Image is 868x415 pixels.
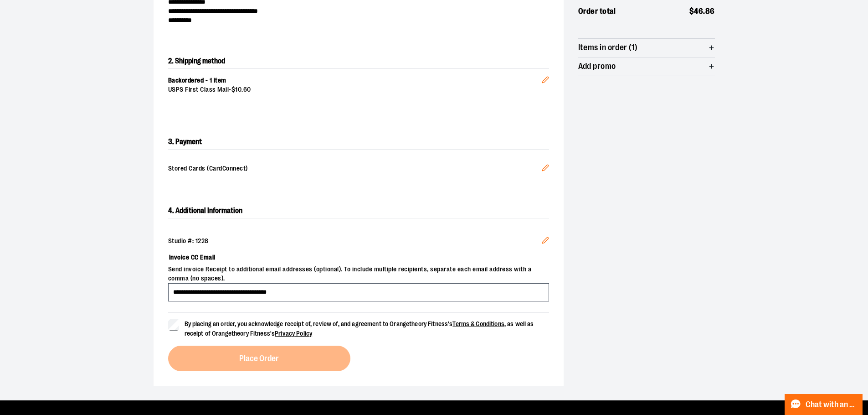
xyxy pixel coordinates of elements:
span: 86 [705,7,715,16]
span: $ [689,7,694,16]
span: 60 [243,86,251,93]
span: $ [231,86,236,93]
h2: 2. Shipping method [168,54,549,68]
div: Backordered - 1 item [168,76,542,85]
button: Edit [534,229,556,254]
div: Studio #: 1228 [168,237,549,246]
button: Edit [534,157,556,182]
span: Stored Cards (CardConnect) [168,164,542,174]
a: Terms & Conditions [452,320,504,327]
span: Chat with an Expert [806,400,857,409]
span: By placing an order, you acknowledge receipt of, review of, and agreement to Orangetheory Fitness... [185,320,534,337]
h2: 3. Payment [168,135,549,150]
button: Chat with an Expert [785,394,863,415]
span: Add promo [578,62,616,71]
h2: 4. Additional Information [168,203,549,218]
span: Items in order (1) [578,43,638,52]
input: By placing an order, you acknowledge receipt of, review of, and agreement to Orangetheory Fitness... [168,319,179,330]
button: Edit [534,62,556,93]
span: 10 [235,86,241,93]
span: . [703,7,705,16]
a: Privacy Policy [275,330,312,337]
label: Invoice CC Email [168,249,549,265]
span: . [241,86,243,93]
button: Add promo [578,57,715,76]
button: Items in order (1) [578,39,715,57]
span: 46 [694,7,703,16]
div: USPS First Class Mail - [168,85,542,94]
span: Order total [578,5,616,17]
span: Send invoice Receipt to additional email addresses (optional). To include multiple recipients, se... [168,265,549,283]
